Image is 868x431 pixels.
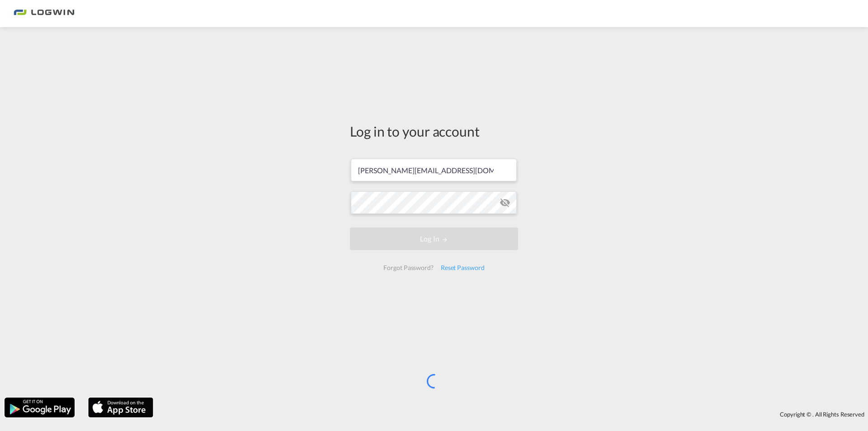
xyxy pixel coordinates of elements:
button: LOGIN [350,227,518,250]
md-icon: icon-eye-off [500,197,510,208]
img: apple.png [87,397,154,418]
input: Enter email/phone number [351,159,517,181]
img: bc73a0e0d8c111efacd525e4c8ad7d32.png [14,4,75,24]
div: Reset Password [437,260,488,276]
img: google.png [4,397,75,418]
div: Log in to your account [350,122,518,141]
div: Copyright © . All Rights Reserved [158,407,868,422]
div: Forgot Password? [380,260,437,276]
